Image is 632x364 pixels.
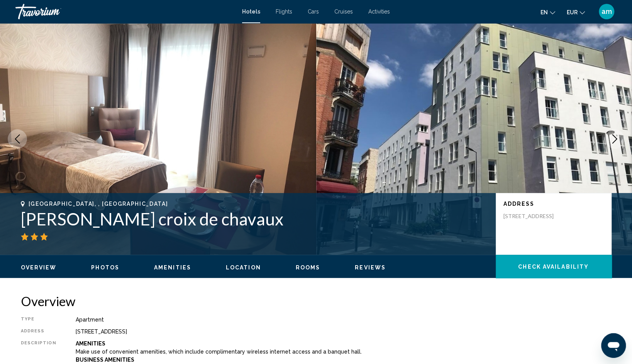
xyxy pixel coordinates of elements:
[605,129,624,149] button: Next image
[29,201,168,207] span: [GEOGRAPHIC_DATA], , [GEOGRAPHIC_DATA]
[76,340,105,347] b: Amenities
[355,264,386,271] span: Reviews
[76,317,612,323] div: Apartment
[518,264,589,270] span: Check Availability
[541,7,555,18] button: Change language
[76,357,134,363] b: Business Amenities
[276,8,292,15] a: Flights
[91,264,119,271] button: Photos
[21,264,57,271] button: Overview
[503,201,604,207] p: Address
[567,7,585,18] button: Change currency
[8,129,27,149] button: Previous image
[15,4,234,19] a: Travorium
[355,264,386,271] button: Reviews
[226,264,261,271] span: Location
[76,328,612,335] div: [STREET_ADDRESS]
[496,255,612,278] button: Check Availability
[21,209,488,229] h1: [PERSON_NAME] croix de chavaux
[296,264,320,271] span: Rooms
[368,8,390,15] a: Activities
[21,317,56,323] div: Type
[242,8,260,15] a: Hotels
[541,9,548,15] span: en
[91,264,119,271] span: Photos
[602,8,612,15] span: am
[21,264,57,271] span: Overview
[296,264,320,271] button: Rooms
[308,8,319,15] a: Cars
[76,349,612,355] p: Make use of convenient amenities, which include complimentary wireless internet access and a banq...
[567,9,578,15] span: EUR
[21,328,56,335] div: Address
[226,264,261,271] button: Location
[334,8,353,15] a: Cruises
[154,264,191,271] span: Amenities
[154,264,191,271] button: Amenities
[601,333,626,358] iframe: Bouton de lancement de la fenêtre de messagerie
[503,213,565,220] p: [STREET_ADDRESS]
[21,293,612,309] h2: Overview
[596,3,617,20] button: User Menu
